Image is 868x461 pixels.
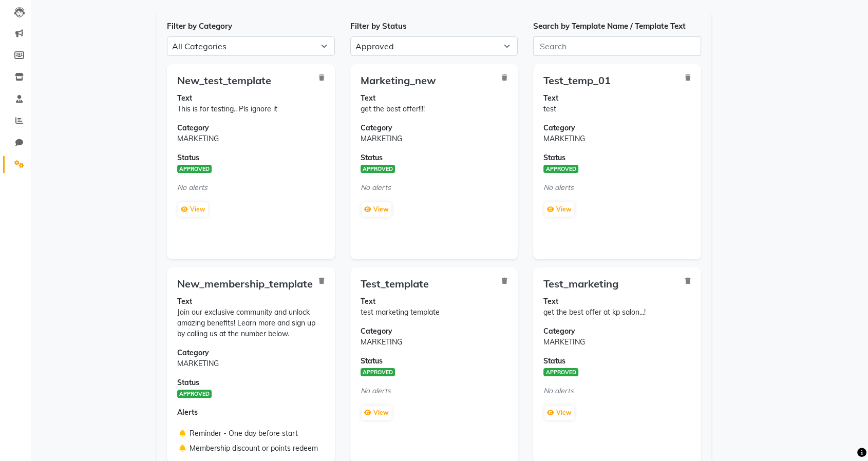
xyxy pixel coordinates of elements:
h5: Test_temp_01 [543,74,691,87]
p: MARKETING [177,123,325,144]
h5: Test_marketing [543,278,691,290]
strong: Status [543,356,565,366]
p: Join our exclusive community and unlock amazing benefits! Learn more and sign up by calling us at... [177,296,325,339]
strong: Alerts [177,408,198,417]
strong: Text [177,297,192,306]
p: get the best offer at kp salon...! [543,296,691,318]
button: View [362,406,391,420]
button: View [544,406,574,420]
label: Filter by Status [350,21,407,32]
strong: Status [543,153,565,162]
span: APPROVED [177,390,212,398]
input: Search [533,36,701,56]
button: View [362,202,391,217]
li: Reminder - One day before start [177,426,325,441]
p: MARKETING [361,123,508,144]
span: APPROVED [543,165,578,173]
span: APPROVED [543,368,578,376]
strong: Status [177,378,199,387]
span: APPROVED [361,165,395,173]
label: Search by Template Name / Template Text [533,21,686,32]
strong: Category [543,326,575,336]
strong: Text [543,297,558,306]
li: Membership discount or points redeem [177,441,325,456]
span: APPROVED [177,165,212,173]
p: MARKETING [177,348,325,369]
strong: Text [177,93,192,103]
h5: Test_template [361,278,508,290]
p: get the best offer!!!! [361,93,508,114]
span: APPROVED [361,368,395,376]
em: No alerts [543,386,574,395]
p: test marketing template [361,296,508,318]
em: No alerts [361,386,391,395]
h5: New_membership_template [177,278,325,290]
em: No alerts [177,183,207,192]
strong: Status [361,356,383,366]
p: MARKETING [543,123,691,144]
p: test [543,93,691,114]
strong: Category [543,123,575,132]
h5: New_test_template [177,74,325,87]
strong: Text [543,93,558,103]
strong: Category [361,123,392,132]
strong: Category [177,348,209,357]
button: View [544,202,574,217]
strong: Text [361,93,375,103]
h5: Marketing_new [361,74,508,87]
p: MARKETING [361,326,508,348]
strong: Category [177,123,209,132]
strong: Text [361,297,375,306]
strong: Status [361,153,383,162]
label: Filter by Category [167,21,232,32]
button: View [178,202,208,217]
em: No alerts [543,183,574,192]
em: No alerts [361,183,391,192]
p: MARKETING [543,326,691,348]
strong: Status [177,153,199,162]
strong: Category [361,326,392,336]
p: This is for testing.. Pls ignore it [177,93,325,114]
